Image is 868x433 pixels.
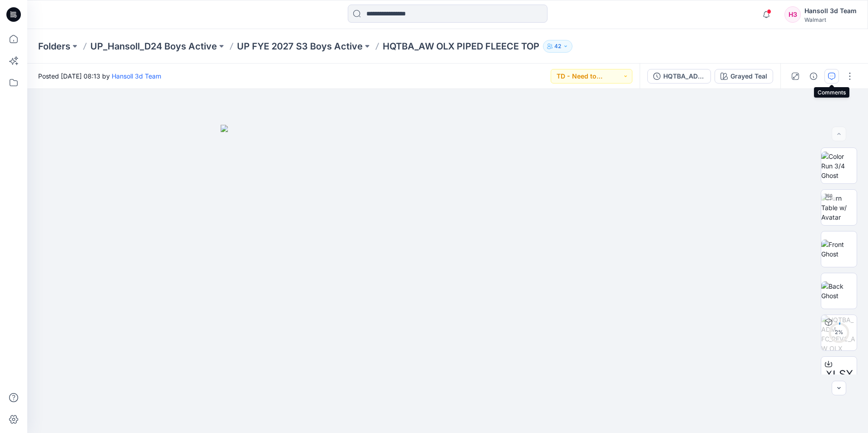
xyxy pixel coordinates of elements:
[784,6,801,23] div: H3
[663,71,705,81] div: HQTBA_ADM FC_REV2_AW OLX PIPED FLEECE TOP
[38,71,161,81] span: Posted [DATE] 08:13 by
[90,40,217,53] a: UP_Hansoll_D24 Boys Active
[804,5,857,16] div: Hansoll 3d Team
[821,281,857,300] img: Back Ghost
[806,69,821,84] button: Details
[383,40,539,53] p: HQTBA_AW OLX PIPED FLEECE TOP
[237,40,363,53] a: UP FYE 2027 S3 Boys Active
[554,41,561,51] p: 42
[38,40,70,53] a: Folders
[821,193,857,222] img: Turn Table w/ Avatar
[821,152,857,180] img: Color Run 3/4 Ghost
[543,40,572,53] button: 42
[825,366,853,383] span: XLSX
[821,315,857,350] img: HQTBA_ADM FC_REV2_AW OLX PIPED FLEECE TOP Grayed Teal
[804,16,857,23] div: Walmart
[715,69,773,84] button: Grayed Teal
[828,329,850,336] div: 2 %
[112,72,161,80] a: Hansoll 3d Team
[821,240,857,259] img: Front Ghost
[647,69,711,84] button: HQTBA_ADM FC_REV2_AW OLX PIPED FLEECE TOP
[221,125,675,433] img: eyJhbGciOiJIUzI1NiIsImtpZCI6IjAiLCJzbHQiOiJzZXMiLCJ0eXAiOiJKV1QifQ.eyJkYXRhIjp7InR5cGUiOiJzdG9yYW...
[730,71,767,81] div: Grayed Teal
